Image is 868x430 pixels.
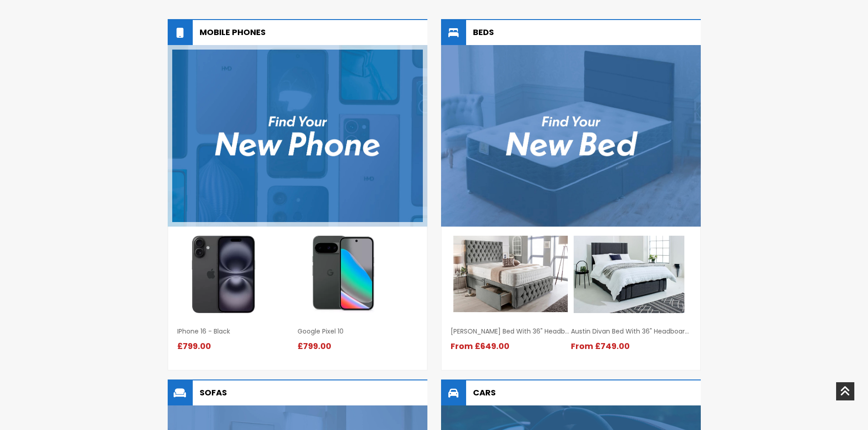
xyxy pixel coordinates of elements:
a: £799.00 [177,343,215,351]
span: £799.00 [177,340,215,352]
img: single-product [453,236,568,313]
span: £799.00 [298,340,335,352]
a: Google Pixel 10 [298,327,418,336]
span: From £649.00 [451,340,513,352]
img: single-product [574,236,684,313]
img: single-product [300,236,388,313]
h2: Sofas [168,380,427,405]
h2: Mobile Phones [168,20,427,45]
span: From £749.00 [571,340,633,352]
a: £799.00 [298,343,335,351]
a: Austin Divan Bed with 36" Headboard and 2000 Pocket Spring Mattress [571,327,691,336]
a: From £749.00 [571,343,633,351]
h2: Beds [441,20,701,45]
a: From £649.00 [451,343,513,351]
h2: Cars [441,380,701,405]
a: [PERSON_NAME] Bed with 36" Headboard, 2 Drawer Storage and Jubilee Mattress [451,327,571,336]
img: single-product [180,236,267,313]
a: iPhone 16 - Black [177,327,298,336]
